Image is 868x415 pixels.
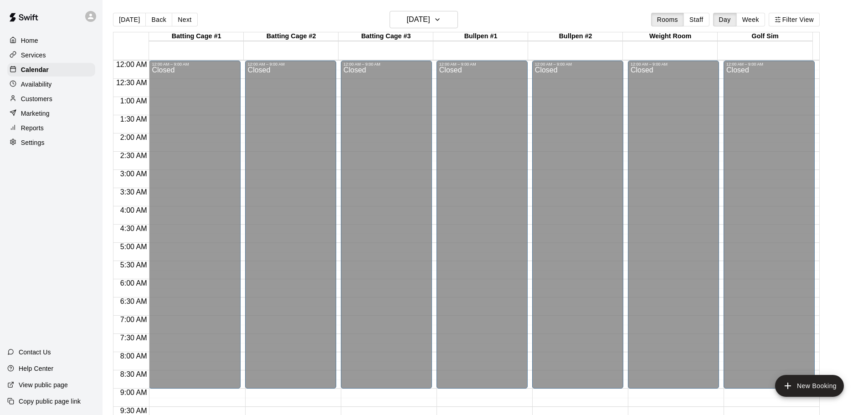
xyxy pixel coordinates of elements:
[21,65,49,74] p: Calendar
[172,13,197,26] button: Next
[713,13,737,26] button: Day
[145,13,172,26] button: Back
[118,297,149,305] span: 6:30 AM
[114,61,149,68] span: 12:00 AM
[344,67,429,392] div: Closed
[7,34,95,47] a: Home
[118,279,149,287] span: 6:00 AM
[248,67,334,392] div: Closed
[118,188,149,196] span: 3:30 AM
[149,61,240,389] div: 12:00 AM – 9:00 AM: Closed
[19,397,81,406] p: Copy public page link
[118,133,149,141] span: 2:00 AM
[21,51,46,60] p: Services
[769,13,820,26] button: Filter View
[118,152,149,159] span: 2:30 AM
[535,62,621,67] div: 12:00 AM – 9:00 AM
[439,62,525,67] div: 12:00 AM – 9:00 AM
[726,67,812,392] div: Closed
[118,389,149,396] span: 9:00 AM
[21,138,45,147] p: Settings
[724,61,815,389] div: 12:00 AM – 9:00 AM: Closed
[118,170,149,178] span: 3:00 AM
[390,11,458,28] button: [DATE]
[7,107,95,120] a: Marketing
[407,13,430,26] h6: [DATE]
[118,370,149,378] span: 8:30 AM
[21,109,50,118] p: Marketing
[439,67,525,392] div: Closed
[152,62,237,67] div: 12:00 AM – 9:00 AM
[21,36,38,45] p: Home
[535,67,621,392] div: Closed
[528,32,623,41] div: Bullpen #2
[344,62,429,67] div: 12:00 AM – 9:00 AM
[339,32,433,41] div: Batting Cage #3
[7,77,95,91] a: Availability
[775,375,844,397] button: add
[19,364,53,373] p: Help Center
[118,115,149,123] span: 1:30 AM
[118,316,149,323] span: 7:00 AM
[623,32,718,41] div: Weight Room
[245,61,336,389] div: 12:00 AM – 9:00 AM: Closed
[118,334,149,342] span: 7:30 AM
[149,32,244,41] div: Batting Cage #1
[118,352,149,360] span: 8:00 AM
[7,136,95,149] a: Settings
[118,407,149,415] span: 9:30 AM
[21,94,52,103] p: Customers
[437,61,528,389] div: 12:00 AM – 9:00 AM: Closed
[726,62,812,67] div: 12:00 AM – 9:00 AM
[118,261,149,269] span: 5:30 AM
[631,67,716,392] div: Closed
[118,97,149,105] span: 1:00 AM
[736,13,765,26] button: Week
[21,123,44,133] p: Reports
[433,32,528,41] div: Bullpen #1
[118,225,149,232] span: 4:30 AM
[248,62,334,67] div: 12:00 AM – 9:00 AM
[341,61,432,389] div: 12:00 AM – 9:00 AM: Closed
[19,348,51,357] p: Contact Us
[19,380,68,389] p: View public page
[7,63,95,77] a: Calendar
[7,121,95,135] a: Reports
[7,48,95,62] a: Services
[628,61,719,389] div: 12:00 AM – 9:00 AM: Closed
[152,67,237,392] div: Closed
[244,32,339,41] div: Batting Cage #2
[114,79,149,87] span: 12:30 AM
[118,243,149,251] span: 5:00 AM
[718,32,812,41] div: Golf Sim
[113,13,146,26] button: [DATE]
[631,62,716,67] div: 12:00 AM – 9:00 AM
[532,61,623,389] div: 12:00 AM – 9:00 AM: Closed
[21,80,52,89] p: Availability
[683,13,709,26] button: Staff
[7,92,95,106] a: Customers
[651,13,684,26] button: Rooms
[118,206,149,214] span: 4:00 AM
